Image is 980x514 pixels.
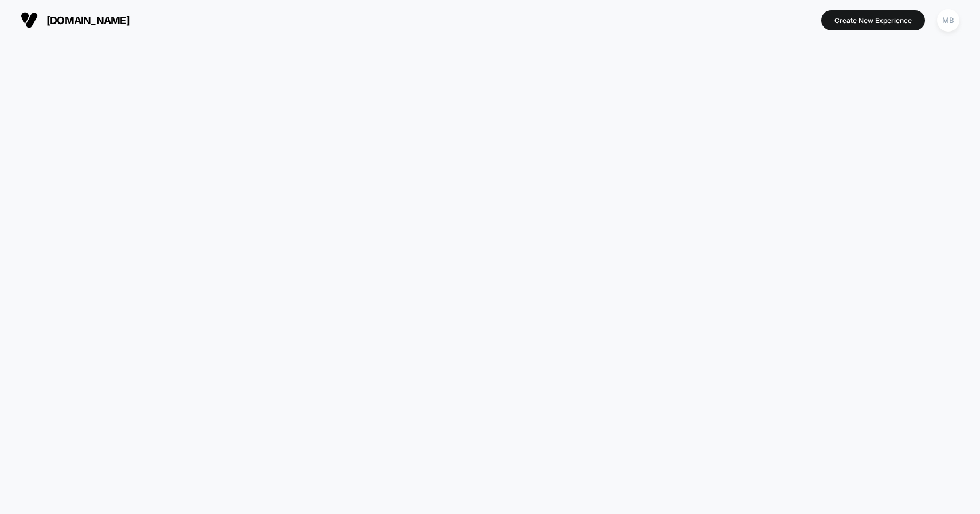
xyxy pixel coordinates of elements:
div: MB [937,9,959,32]
span: [DOMAIN_NAME] [46,14,130,26]
button: [DOMAIN_NAME] [17,11,133,29]
button: MB [934,9,963,32]
img: Visually logo [21,11,38,29]
button: Create New Experience [821,10,925,30]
